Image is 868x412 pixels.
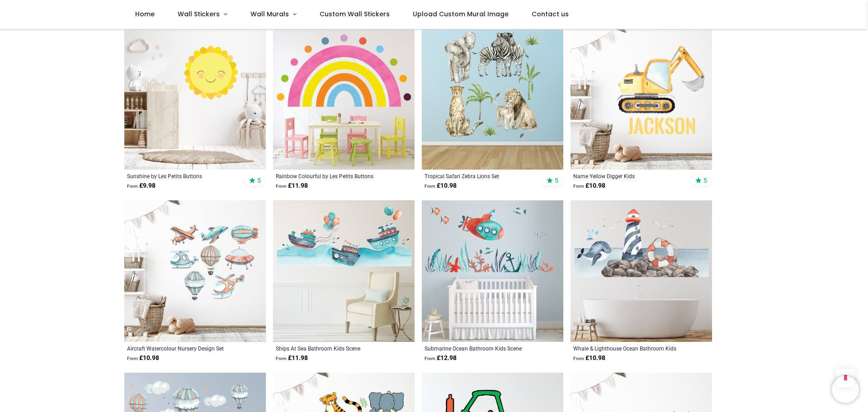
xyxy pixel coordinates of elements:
[276,181,308,190] strong: £ 11.98
[320,9,390,19] span: Custom Wall Stickers
[832,376,859,403] iframe: Brevo live chat
[127,354,159,363] strong: £ 10.98
[573,184,584,189] span: From
[425,354,457,363] strong: £ 12.98
[532,9,569,19] span: Contact us
[135,9,155,19] span: Home
[276,184,287,189] span: From
[127,184,138,189] span: From
[276,354,308,363] strong: £ 11.98
[178,9,220,19] span: Wall Stickers
[276,345,385,352] a: Ships At Sea Bathroom Kids Scene
[573,356,584,361] span: From
[425,172,533,180] a: Tropical Safari Zebra Lions Set
[124,28,266,170] img: Sunshine Wall Sticker by Les Petits Buttons
[422,200,563,342] img: Submarine Ocean Bathroom Kids Wall Sticker Scene
[127,181,156,190] strong: £ 9.98
[425,356,435,361] span: From
[573,354,605,363] strong: £ 10.98
[703,176,707,185] span: 5
[276,356,287,361] span: From
[425,181,457,190] strong: £ 10.98
[127,356,138,361] span: From
[127,172,236,180] a: Sunshine by Les Petits Buttons
[422,28,563,170] img: Tropical Safari Zebra Lions Wall Sticker Set
[413,9,509,19] span: Upload Custom Mural Image
[273,28,415,170] img: Rainbow Colourful Wall Sticker by Les Petits Buttons
[257,176,261,185] span: 5
[571,200,712,342] img: Whale & Lighthouse Ocean Bathroom Kids Wall Sticker
[250,9,289,19] span: Wall Murals
[425,184,435,189] span: From
[276,172,385,180] a: Rainbow Colourful by Les Petits Buttons
[573,181,605,190] strong: £ 10.98
[573,345,682,352] a: Whale & Lighthouse Ocean Bathroom Kids
[124,200,266,342] img: Aircraft Watercolour Nursery Design Wall Sticker Set
[425,345,533,352] a: Submarine Ocean Bathroom Kids Scene
[573,172,682,180] a: Name Yellow Digger Kids
[571,28,712,170] img: Personalised Name Yellow Digger Kids Wall Sticker
[555,176,558,185] span: 5
[273,200,415,342] img: Ships At Sea Bathroom Kids Wall Sticker Scene
[127,345,236,352] a: Aircraft Watercolour Nursery Design Set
